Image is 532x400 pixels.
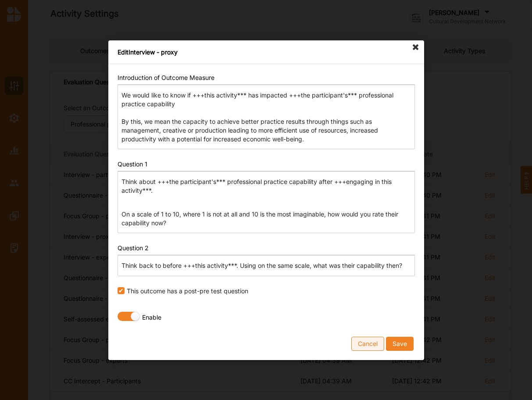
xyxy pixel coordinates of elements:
[118,74,214,81] label: Introduction of Outcome Measure
[121,261,411,270] p: Think back to before +++this activity***. Using on the same scale, what was their capability then?
[118,286,415,295] div: This outcome has a post-pre test question
[118,171,415,233] div: Editor editing area: main. Press Alt+0 for help.
[118,85,415,149] div: Editor editing area: main. Press Alt+0 for help.
[121,209,411,227] p: On a scale of 1 to 10, where 1 is not at all and 10 is the most imaginable, how would you rate th...
[121,90,411,143] p: We would like to know if +++this activity*** has impacted +++the participant's*** professional pr...
[118,255,415,276] div: Editor editing area: main. Press Alt+0 for help.
[121,177,411,203] p: Think about +++the participant's*** professional practice capability after +++engaging in this ac...
[118,160,147,168] label: Question 1
[118,244,149,252] label: Question 2
[108,40,424,64] div: Edit Interview - proxy
[351,336,384,350] button: Cancel
[142,313,161,323] label: Enable
[386,336,413,350] button: Save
